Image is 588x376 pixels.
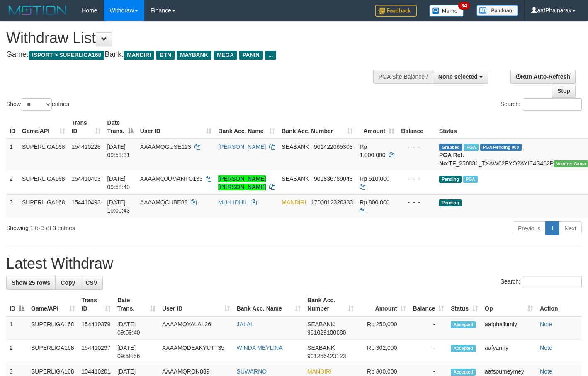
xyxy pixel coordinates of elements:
button: None selected [433,70,488,84]
label: Search: [501,276,582,288]
span: ISPORT > SUPERLIGA168 [29,51,104,60]
span: MEGA [214,51,237,60]
a: Note [540,321,552,327]
span: SEABANK [282,143,309,150]
span: Rp 510.000 [360,175,389,182]
span: 154410403 [72,175,101,182]
td: 3 [6,194,19,218]
span: [DATE] 09:53:31 [107,143,130,158]
span: Rp 800.000 [360,199,389,206]
a: CSV [80,276,103,290]
a: Show 25 rows [6,276,56,290]
span: AAAAMQJUMANTO133 [140,175,203,182]
span: Show 25 rows [12,279,50,286]
span: Copy 901256423123 to clipboard [307,353,346,359]
label: Show entries [6,98,69,111]
span: MAYBANK [177,51,211,60]
div: PGA Site Balance / [373,70,433,84]
td: SUPERLIGA168 [28,316,78,340]
span: SEABANK [307,321,335,327]
select: Showentries [21,98,52,111]
span: 34 [458,2,469,10]
a: Note [540,344,552,351]
td: AAAAMQYALAL26 [159,316,233,340]
h4: Game: Bank: [6,51,384,59]
a: JALAL [237,321,254,327]
span: [DATE] 10:00:43 [107,199,130,214]
td: 1 [6,316,28,340]
h1: Withdraw List [6,30,384,46]
span: Pending [439,176,462,183]
th: ID [6,115,19,139]
th: Bank Acc. Name: activate to sort column ascending [233,293,304,316]
span: Marked by aafsengchandara [463,176,478,183]
img: Button%20Memo.svg [429,5,464,17]
span: CSV [85,279,97,286]
input: Search: [523,98,582,111]
img: Feedback.jpg [375,5,417,17]
span: PANIN [239,51,263,60]
th: Game/API: activate to sort column ascending [28,293,78,316]
h1: Latest Withdraw [6,255,582,272]
a: Next [559,221,582,235]
div: Showing 1 to 3 of 3 entries [6,221,239,232]
td: Rp 302,000 [357,340,409,364]
div: - - - [401,175,432,183]
span: Accepted [451,345,476,352]
a: [PERSON_NAME] [218,143,266,150]
td: 1 [6,139,19,171]
td: [DATE] 09:58:56 [114,340,159,364]
span: Accepted [451,321,476,328]
label: Search: [501,98,582,111]
span: Copy [61,279,75,286]
td: aafyanny [481,340,537,364]
th: Balance: activate to sort column ascending [409,293,447,316]
th: Amount: activate to sort column ascending [357,293,409,316]
span: Accepted [451,369,476,376]
a: Previous [513,221,546,235]
a: Run Auto-Refresh [510,70,576,84]
input: Search: [523,276,582,288]
th: Action [537,293,582,316]
span: Copy 901029100680 to clipboard [307,329,346,336]
a: Note [540,368,552,375]
td: aafphalkimly [481,316,537,340]
img: MOTION_logo.png [6,4,69,17]
td: 154410379 [78,316,114,340]
td: SUPERLIGA168 [19,194,68,218]
a: [PERSON_NAME] [PERSON_NAME] [218,175,266,190]
th: Trans ID: activate to sort column ascending [78,293,114,316]
a: Stop [552,84,576,98]
span: SEABANK [307,344,335,351]
a: 1 [545,221,559,235]
td: 2 [6,340,28,364]
th: Game/API: activate to sort column ascending [19,115,68,139]
span: MANDIRI [282,199,306,206]
span: 154410493 [72,199,101,206]
th: Amount: activate to sort column ascending [356,115,398,139]
th: User ID: activate to sort column ascending [137,115,215,139]
span: AAAAMQGUSE123 [140,143,191,150]
img: panduan.png [476,5,518,16]
span: Rp 1.000.000 [360,143,385,158]
td: - [409,316,447,340]
th: Bank Acc. Number: activate to sort column ascending [278,115,356,139]
th: Bank Acc. Number: activate to sort column ascending [304,293,357,316]
a: SUWARNO [237,368,267,375]
span: Marked by aafsengchandara [464,144,479,151]
td: [DATE] 09:59:40 [114,316,159,340]
th: Bank Acc. Name: activate to sort column ascending [215,115,278,139]
span: PGA Pending [480,144,522,151]
th: Balance [398,115,436,139]
span: MANDIRI [124,51,154,60]
span: Copy 901836789048 to clipboard [314,175,352,182]
span: Copy 1700012320333 to clipboard [311,199,353,206]
th: Status: activate to sort column ascending [447,293,481,316]
span: 154410228 [72,143,101,150]
span: SEABANK [282,175,309,182]
a: MUH IDHIL [218,199,248,206]
td: - [409,340,447,364]
a: Copy [55,276,80,290]
th: Date Trans.: activate to sort column ascending [114,293,159,316]
span: [DATE] 09:58:40 [107,175,130,190]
